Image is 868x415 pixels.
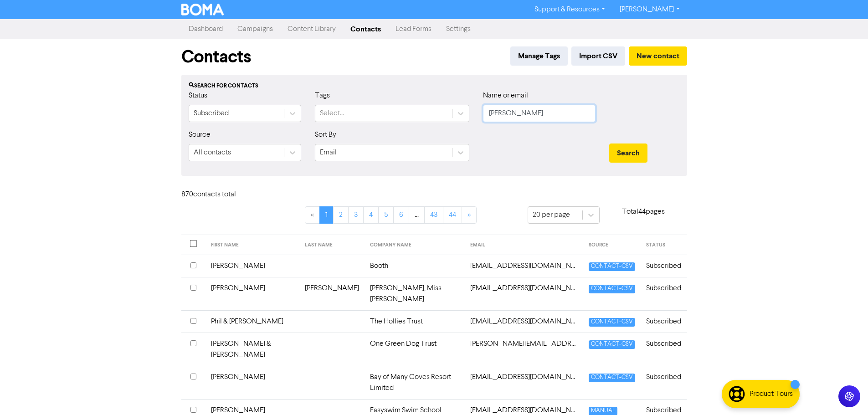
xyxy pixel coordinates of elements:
[378,206,394,224] a: Page 5
[589,262,635,271] span: CONTACT-CSV
[641,235,687,255] th: STATUS
[320,147,337,158] div: Email
[483,90,528,101] label: Name or email
[641,333,687,366] td: Subscribed
[299,235,365,255] th: LAST NAME
[181,190,254,199] h6: 870 contact s total
[315,90,330,101] label: Tags
[465,366,583,399] td: accounts@bayofmanycoves.co.nz
[465,277,583,310] td: 29banstead@gmail.com
[393,206,409,224] a: Page 6
[320,108,344,119] div: Select...
[205,333,300,366] td: [PERSON_NAME] & [PERSON_NAME]
[365,333,465,366] td: One Green Dog Trust
[205,235,300,255] th: FIRST NAME
[527,2,612,17] a: Support & Resources
[205,255,300,277] td: [PERSON_NAME]
[365,255,465,277] td: Booth
[388,20,439,38] a: Lead Forms
[571,46,625,66] button: Import CSV
[589,285,635,293] span: CONTACT-CSV
[205,310,300,333] td: Phil & [PERSON_NAME]
[822,371,868,415] iframe: Chat Widget
[533,210,570,220] div: 20 per page
[205,366,300,399] td: [PERSON_NAME]
[343,20,388,38] a: Contacts
[194,108,229,119] div: Subscribed
[612,2,687,17] a: [PERSON_NAME]
[641,310,687,333] td: Subscribed
[181,4,224,15] img: BOMA Logo
[641,366,687,399] td: Subscribed
[424,206,443,224] a: Page 43
[280,20,343,38] a: Content Library
[181,20,230,38] a: Dashboard
[641,255,687,277] td: Subscribed
[365,310,465,333] td: The Hollies Trust
[363,206,379,224] a: Page 4
[589,340,635,349] span: CONTACT-CSV
[465,310,583,333] td: aadcooke@gmail.com
[205,277,300,310] td: [PERSON_NAME]
[315,129,336,140] label: Sort By
[443,206,462,224] a: Page 44
[439,20,478,38] a: Settings
[181,46,251,67] h1: Contacts
[589,318,635,327] span: CONTACT-CSV
[189,129,211,140] label: Source
[609,143,647,163] button: Search
[194,147,231,158] div: All contacts
[365,366,465,399] td: Bay of Many Coves Resort Limited
[365,235,465,255] th: COMPANY NAME
[462,206,477,224] a: »
[365,277,465,310] td: [PERSON_NAME], Miss [PERSON_NAME]
[600,206,687,217] p: Total 44 pages
[333,206,349,224] a: Page 2
[319,206,334,224] a: Page 1 is your current page
[641,277,687,310] td: Subscribed
[589,374,635,382] span: CONTACT-CSV
[629,46,687,66] button: New contact
[465,235,583,255] th: EMAIL
[189,90,207,101] label: Status
[230,20,280,38] a: Campaigns
[348,206,364,224] a: Page 3
[189,82,680,90] div: Search for contacts
[299,277,365,310] td: [PERSON_NAME]
[510,46,568,66] button: Manage Tags
[465,255,583,277] td: 1410catz@gmail.com
[583,235,641,255] th: SOURCE
[465,333,583,366] td: aaron.dan.c@gmail.com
